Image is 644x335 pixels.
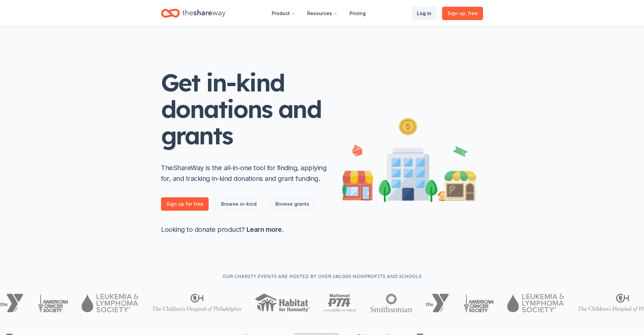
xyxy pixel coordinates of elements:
[255,294,310,312] img: Habitat for Humanity
[464,294,494,312] img: American Cancer Society
[507,294,564,312] img: Leukemia & Lymphoma Society
[344,7,371,20] a: Pricing
[161,197,209,211] a: Sign up for free
[152,294,241,312] img: The Children's Hospital of Philadelphia
[302,7,343,20] button: Resources
[266,7,301,20] button: Product
[215,197,262,211] a: Browse in-kind
[370,294,412,312] img: Smithsonian
[442,7,483,20] a: Sign up, free
[82,294,138,312] img: Leukemia & Lymphoma Society
[247,225,282,233] a: Learn more
[465,10,478,16] span: , free
[412,7,437,20] a: Log in
[266,5,371,21] nav: Main
[342,115,476,202] img: Illustration for landing page
[161,5,225,21] a: Home
[323,294,357,312] img: National PTA
[161,224,329,235] p: Looking to donate product? .
[161,162,329,184] p: TheShareWay is the all-in-one tool for finding, applying for, and tracking in-kind donations and ...
[161,69,329,149] h1: Get in-kind donations and grants
[426,294,450,312] img: YMCA
[270,197,315,211] a: Browse grants
[38,294,68,312] img: American Cancer Society
[447,9,478,17] span: Sign up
